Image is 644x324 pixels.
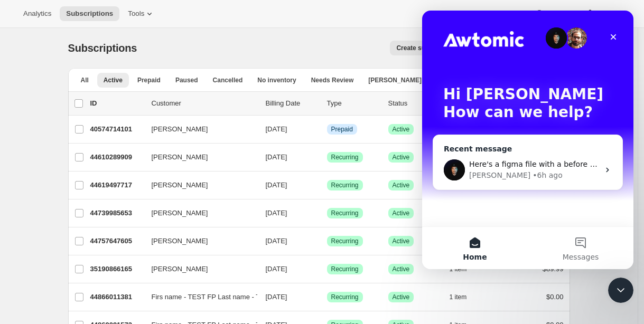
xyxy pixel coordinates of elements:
span: [PERSON_NAME] [152,152,208,163]
div: Type [327,98,380,109]
span: Help [545,9,559,18]
span: [DATE] [266,209,287,217]
button: [PERSON_NAME] [145,205,251,222]
p: 44866011381 [90,292,143,302]
iframe: Intercom live chat [608,278,633,303]
span: All [81,76,89,84]
span: Home [41,243,64,250]
p: 40574714101 [90,124,143,135]
button: [PERSON_NAME] [145,177,251,194]
span: [PERSON_NAME] [152,180,208,190]
button: [PERSON_NAME] [145,149,251,166]
button: 1 item [450,290,479,304]
span: Recurring [331,209,359,217]
span: Needs Review [311,76,354,84]
span: Active [393,293,410,301]
button: Settings [578,6,627,21]
div: Close [182,17,201,36]
span: Recurring [331,181,359,189]
p: 44757647605 [90,236,143,246]
span: [DATE] [266,125,287,133]
span: Firs name - TEST FP Last name - TEST FP [152,292,284,302]
button: Firs name - TEST FP Last name - TEST FP [145,289,251,306]
button: [PERSON_NAME] [145,261,251,278]
span: [PERSON_NAME] [368,76,422,84]
div: • 6h ago [110,159,141,170]
span: [DATE] [266,181,287,189]
span: Active [393,209,410,217]
span: [DATE] [266,293,287,301]
div: IDCustomerBilling DateTypeStatusItemsTotal [90,98,564,109]
span: [PERSON_NAME] [152,208,208,218]
span: [DATE] [266,237,287,245]
button: Help [528,6,576,21]
span: [DATE] [266,153,287,161]
div: 40574714101[PERSON_NAME][DATE]InfoPrepaidSuccessActive1 item$0.00 [90,122,564,137]
iframe: Intercom live chat [422,11,633,269]
span: Prepaid [331,125,353,134]
span: Recurring [331,293,359,301]
span: 1 item [450,293,467,301]
span: [PERSON_NAME] [152,236,208,246]
span: Paused [175,76,198,84]
div: 44757647605[PERSON_NAME][DATE]SuccessRecurringSuccessActive1 item$99.00 [90,234,564,249]
span: Prepaid [137,76,161,84]
div: 44739985653[PERSON_NAME][DATE]SuccessRecurringSuccessActive1 item$99.00 [90,206,564,221]
span: Active [393,125,410,134]
button: Create subscription [390,41,462,55]
span: Active [393,153,410,161]
button: Tools [122,6,161,21]
p: 44739985653 [90,208,143,218]
p: Customer [152,98,257,109]
button: [PERSON_NAME] [145,233,251,250]
span: Analytics [23,9,51,18]
span: Recurring [331,237,359,245]
span: No inventory [257,76,296,84]
span: 1 item [450,265,467,273]
span: Create subscription [396,44,456,52]
span: Settings [595,9,621,18]
p: 35190866165 [90,264,143,274]
span: $0.00 [546,293,564,301]
button: Subscriptions [60,6,119,21]
span: Active [393,237,410,245]
span: Tools [128,9,144,18]
span: Subscriptions [66,9,113,18]
p: Billing Date [266,98,319,109]
span: Active [104,76,123,84]
p: 44610289909 [90,152,143,163]
button: 1 item [450,262,479,277]
span: [PERSON_NAME] [152,264,208,274]
div: 44866011381Firs name - TEST FP Last name - TEST FP[DATE]SuccessRecurringSuccessActive1 item$0.00 [90,290,564,304]
div: 35190866165[PERSON_NAME][DATE]SuccessRecurringSuccessActive1 item$89.99 [90,262,564,277]
span: Recurring [331,153,359,161]
div: 44610289909[PERSON_NAME][DATE]SuccessRecurringSuccessActive1 item$99.00 [90,150,564,165]
span: Cancelled [213,76,243,84]
span: [PERSON_NAME] [152,124,208,135]
span: Subscriptions [68,42,137,54]
p: 44619497717 [90,180,143,190]
p: Status [388,98,441,109]
span: Recurring [331,265,359,273]
button: Analytics [17,6,58,21]
div: 44619497717[PERSON_NAME][DATE]SuccessRecurringSuccessActive1 item$99.00 [90,178,564,193]
span: [DATE] [266,265,287,273]
span: Messages [141,243,177,250]
p: ID [90,98,143,109]
span: Active [393,181,410,189]
div: [PERSON_NAME] [47,159,108,170]
button: [PERSON_NAME] [145,121,251,138]
button: Messages [106,216,211,259]
span: Active [393,265,410,273]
